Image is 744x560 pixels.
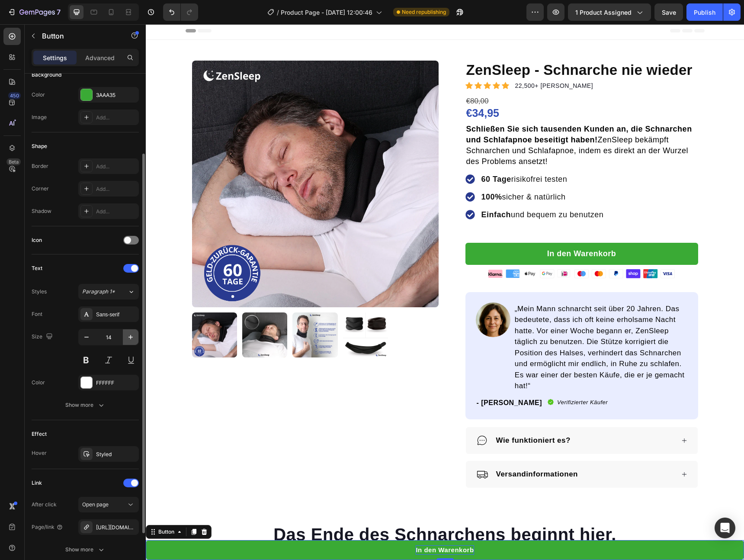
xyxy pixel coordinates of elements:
[42,31,115,41] p: Button
[96,311,137,319] div: Sans-serif
[270,522,328,529] span: In den Warenkorb
[336,168,356,177] strong: 100%
[32,162,48,170] div: Border
[32,501,57,509] div: After click
[568,3,651,21] button: 1 product assigned
[57,7,61,17] p: 7
[78,497,139,512] button: Open page
[32,542,139,557] button: Show more
[32,310,42,318] div: Font
[82,288,115,296] span: Paragraph 1*
[32,523,63,531] div: Page/link
[32,379,45,386] div: Color
[96,379,137,387] div: FFFFFF
[277,8,279,17] span: /
[336,186,366,195] strong: Einfach
[662,9,676,16] span: Save
[715,518,735,538] div: Open Intercom Messenger
[270,521,328,531] div: Rich Text Editor. Editing area: main
[350,446,432,454] span: Versandinformationen
[575,8,632,17] span: 1 product assigned
[163,3,198,21] div: Undo/Redo
[32,236,42,244] div: Icon
[85,53,115,62] p: Advanced
[411,375,462,381] i: Verifizierter Käufer
[32,264,42,272] div: Text
[369,57,448,66] p: 22,500+ [PERSON_NAME]
[96,163,137,171] div: Add...
[330,278,365,313] img: gempages_586271199747638045-0b2c19f5-26d3-43bd-86e4-607ddea43a3a.jpg
[686,3,723,21] button: Publish
[369,280,539,366] span: „Mein Mann schnarcht seit über 20 Jahren. Das bedeutete, dass ich oft keine erholsame Nacht hatte...
[32,207,51,215] div: Shadow
[32,91,45,99] div: Color
[320,83,552,95] div: €34,95
[32,288,47,296] div: Styles
[336,151,422,159] span: risikofrei testen
[654,3,683,21] button: Save
[320,36,552,55] h1: ZenSleep - Schnarche nie wieder
[65,401,106,409] div: Show more
[402,8,446,16] span: Need republishing
[32,397,139,413] button: Show more
[343,245,529,254] img: pay-con_1.svg
[32,449,47,457] div: Hover
[96,451,137,458] div: Styled
[65,545,106,554] div: Show more
[281,8,372,17] span: Product Page - [DATE] 12:00:46
[43,53,67,62] p: Settings
[321,100,546,142] span: ZenSleep bekämpft Schnarchen und Schlafapnoe, indem es direkt an der Wurzel des Problems ansetzt!
[320,71,552,83] div: €80,00
[90,498,509,522] h2: Das Ende des Schnarchens beginnt hier.
[32,185,49,193] div: Corner
[8,92,21,99] div: 450
[32,479,42,487] div: Link
[32,430,47,438] div: Effect
[401,224,470,235] div: Rich Text Editor. Editing area: main
[6,158,21,165] div: Beta
[320,219,552,241] button: In den Warenkorb
[331,375,397,382] span: - [PERSON_NAME]
[336,151,366,159] strong: 60 Tage
[96,524,137,531] div: [URL][DOMAIN_NAME]
[82,501,109,508] span: Open page
[32,113,47,121] div: Image
[336,185,458,196] p: und bequem zu benutzen
[96,114,137,122] div: Add...
[350,412,425,420] span: Wie funktioniert es?
[336,167,458,179] p: sicher & natürlich
[96,185,137,193] div: Add...
[78,284,139,299] button: Paragraph 1*
[694,8,715,17] div: Publish
[32,142,47,150] div: Shape
[401,224,470,235] p: In den Warenkorb
[11,504,30,512] div: Button
[3,3,64,21] button: 7
[96,208,137,216] div: Add...
[32,71,61,79] div: Background
[146,24,744,560] iframe: Design area
[321,100,546,120] strong: Schließen Sie sich tausenden Kunden an, die Schnarchen und Schlafapnoe beseitigt haben!
[32,331,55,343] div: Size
[96,91,137,99] div: 3AAA35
